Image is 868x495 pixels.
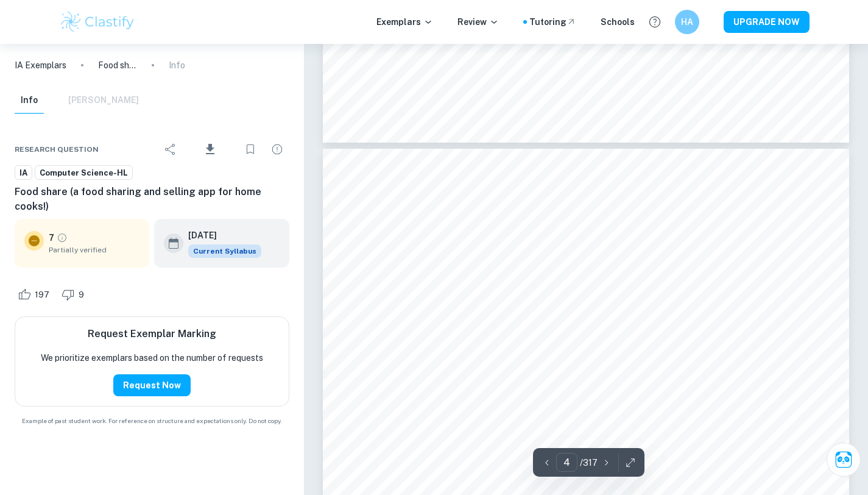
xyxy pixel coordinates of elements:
a: Computer Science-HL [35,165,133,180]
button: UPGRADE NOW [724,11,810,33]
h6: Food share (a food sharing and selling app for home cooks!) [15,185,289,214]
span: Computer Science-HL [35,167,132,179]
a: Schools [601,15,635,29]
div: Dislike [58,285,91,304]
a: Tutoring [529,15,576,29]
p: Exemplars [376,15,433,29]
span: IA [15,167,32,179]
img: Clastify logo [59,10,136,34]
div: This exemplar is based on the current syllabus. Feel free to refer to it for inspiration/ideas wh... [188,244,261,258]
p: 7 [49,231,54,244]
a: Grade partially verified [57,232,68,243]
div: Share [158,137,183,162]
div: Like [15,285,56,304]
button: Request Now [113,374,191,396]
a: IA Exemplars [15,59,66,72]
button: Help and Feedback [644,12,665,32]
span: 9 [72,289,91,301]
p: / 317 [580,456,598,469]
h6: Request Exemplar Marking [88,327,216,341]
a: IA [15,165,32,180]
div: Report issue [265,137,289,162]
p: Info [169,59,185,72]
p: Food share (a food sharing and selling app for home cooks!) [98,59,137,72]
button: HA [675,10,699,34]
div: Bookmark [238,137,263,162]
span: Example of past student work. For reference on structure and expectations only. Do not copy. [15,416,289,426]
span: Current Syllabus [188,244,261,258]
span: Partially verified [49,244,139,255]
span: Research question [15,144,99,155]
div: Download [185,134,236,165]
h6: HA [680,15,694,29]
button: Info [15,87,44,114]
p: Review [457,15,499,29]
h6: [DATE] [188,229,252,242]
p: We prioritize exemplars based on the number of requests [41,351,263,365]
button: Ask Clai [827,443,861,477]
span: 197 [28,289,56,301]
